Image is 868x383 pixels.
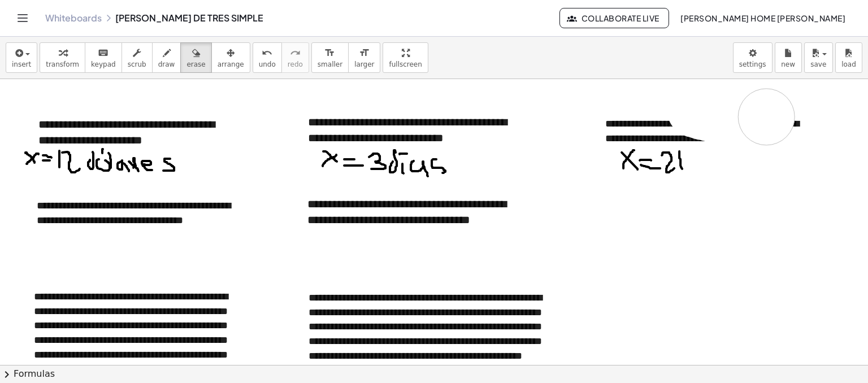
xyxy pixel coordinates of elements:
[121,42,153,73] button: scrub
[40,42,85,73] button: transform
[253,42,282,73] button: undoundo
[91,60,116,68] span: keypad
[781,60,795,68] span: new
[775,42,802,73] button: new
[804,42,833,73] button: save
[12,60,31,68] span: insert
[218,60,244,68] span: arrange
[180,42,211,73] button: erase
[810,60,826,68] span: save
[152,42,181,73] button: draw
[389,60,422,68] span: fullscreen
[281,42,309,73] button: redoredo
[46,60,79,68] span: transform
[733,42,772,73] button: settings
[311,42,349,73] button: format_sizesmaller
[6,42,37,73] button: insert
[85,42,122,73] button: keyboardkeypad
[128,60,146,68] span: scrub
[354,60,374,68] span: larger
[739,60,766,68] span: settings
[671,8,854,28] button: [PERSON_NAME] HOME [PERSON_NAME]
[14,9,32,27] button: Toggle navigation
[262,46,272,60] i: undo
[288,60,303,68] span: redo
[318,60,342,68] span: smaller
[680,13,845,23] span: [PERSON_NAME] HOME [PERSON_NAME]
[569,13,659,23] span: Collaborate Live
[559,8,669,28] button: Collaborate Live
[98,46,108,60] i: keyboard
[158,60,175,68] span: draw
[290,46,301,60] i: redo
[186,60,205,68] span: erase
[259,60,276,68] span: undo
[45,12,102,24] a: Whiteboards
[211,42,250,73] button: arrange
[348,42,380,73] button: format_sizelarger
[383,42,428,73] button: fullscreen
[835,42,862,73] button: load
[324,46,335,60] i: format_size
[359,46,370,60] i: format_size
[841,60,856,68] span: load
